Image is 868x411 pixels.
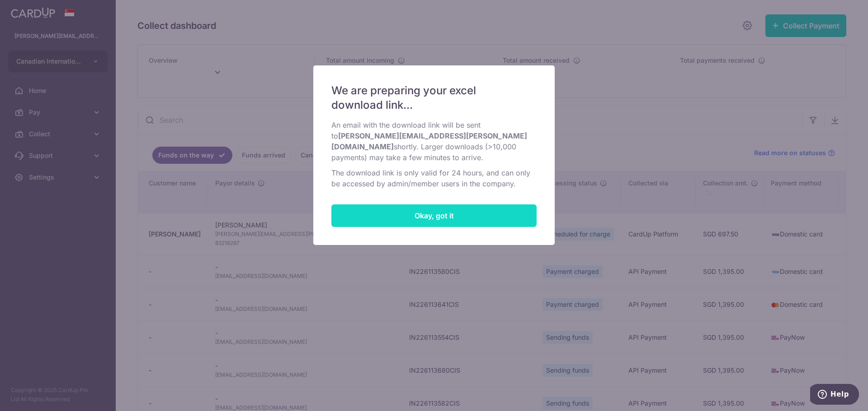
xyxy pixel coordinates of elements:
p: An email with the download link will be sent to shortly. Larger downloads (>10,000 payments) may ... [331,120,537,163]
b: [PERSON_NAME][EMAIL_ADDRESS][PERSON_NAME][DOMAIN_NAME] [331,131,527,151]
p: The download link is only valid for 24 hours, and can only be accessed by admin/member users in t... [331,167,537,189]
span: Help [20,6,39,14]
span: We are preparing your excel download link... [331,83,526,112]
iframe: Opens a widget where you can find more information [810,384,859,406]
button: Close [331,204,537,227]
